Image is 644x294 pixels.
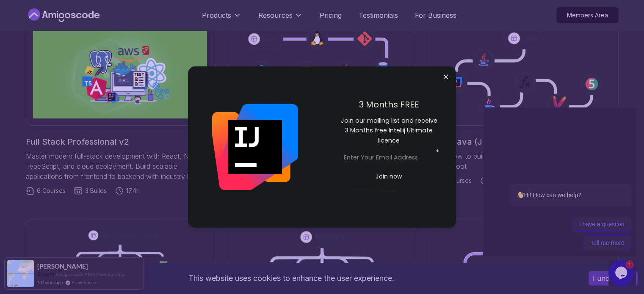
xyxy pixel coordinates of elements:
a: Pricing [320,10,342,20]
button: Accept cookies [589,271,638,286]
p: Master modern full-stack development with React, Node.js, TypeScript, and cloud deployment. Build... [26,151,214,181]
span: 3 Builds [85,187,107,195]
span: 18 Courses [441,176,472,185]
button: Products [202,10,241,27]
iframe: chat widget [608,260,636,286]
a: Full Stack Professional v2Full Stack Professional v2Master modern full-stack development with Rea... [26,20,214,195]
button: Resources [258,10,303,27]
img: provesource social proof notification image [7,260,34,287]
p: Products [202,10,231,20]
a: Core Java (Java Master Class)Learn how to build full stack applications with Java and Spring Boot... [430,20,618,185]
p: Members Area [557,8,618,23]
a: Amigoscode PRO Membership [55,271,124,278]
span: [PERSON_NAME] [37,263,88,270]
a: ProveSource [72,279,98,286]
span: 6 Courses [37,187,66,195]
span: 17 hours ago [37,279,63,286]
img: Full Stack Professional v2 [33,27,207,118]
a: Members Area [556,7,619,23]
h2: Full Stack Professional v2 [26,136,214,148]
a: Testimonials [359,10,398,20]
span: Bought [37,271,55,278]
div: This website uses cookies to enhance the user experience. [6,269,576,288]
span: 17.4h [126,187,140,195]
iframe: chat widget [483,107,636,256]
a: For Business [415,10,456,20]
p: Resources [258,10,293,20]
